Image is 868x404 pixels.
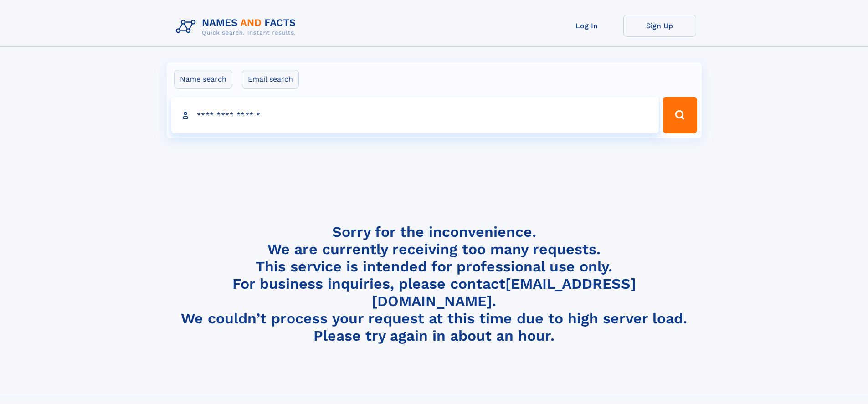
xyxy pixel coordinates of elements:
[172,223,696,345] h4: Sorry for the inconvenience. We are currently receiving too many requests. This service is intend...
[242,70,299,89] label: Email search
[172,15,303,39] img: Logo Names and Facts
[372,275,636,310] a: [EMAIL_ADDRESS][DOMAIN_NAME]
[550,15,623,37] a: Log In
[663,97,697,133] button: Search Button
[623,15,696,37] a: Sign Up
[174,70,232,89] label: Name search
[171,97,659,133] input: search input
